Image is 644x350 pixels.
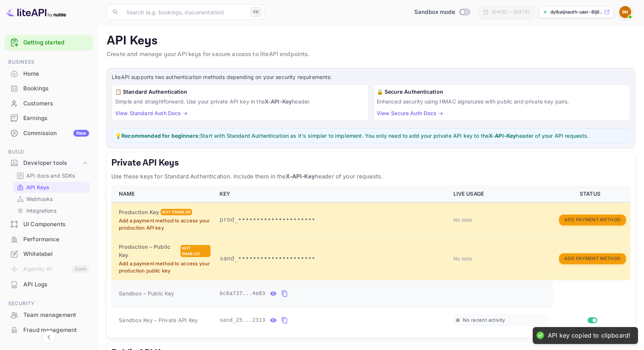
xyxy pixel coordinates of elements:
span: No recent activity [463,317,505,323]
h6: 🔒 Secure Authentication [377,88,627,96]
div: API key copied to clipboard! [548,332,630,339]
h6: Production Key [119,208,159,216]
a: API docs and SDKs [17,172,87,180]
div: Webhooks [14,193,90,204]
img: Dylbaijnauth User [619,6,631,18]
h6: 📋 Standard Authentication [115,88,365,96]
a: Webhooks [17,195,87,203]
p: LiteAPI supports two authentication methods depending on your security requirements: [112,73,630,81]
div: [DATE] — [DATE] [492,9,529,15]
div: API Logs [5,277,93,292]
a: View Standard Auth Docs → [115,110,188,116]
p: dylbaijnauth-user-8lj6... [550,9,603,15]
div: Whitelabel [23,250,89,259]
p: prod_••••••••••••••••••••• [220,215,444,224]
strong: X-API-Key [286,173,315,180]
p: Add a payment method to access your production API key [119,217,211,232]
div: Bookings [23,84,89,93]
a: Team management [5,308,93,322]
div: Earnings [5,111,93,126]
div: Not enabled [180,245,211,257]
div: CommissionNew [5,126,93,141]
div: API Logs [23,280,89,289]
span: sand_25...2313 [220,316,265,324]
p: Simple and straightforward. Use your private API key in the header. [115,97,365,105]
div: Switch to Production mode [411,8,473,17]
th: LIVE USAGE [449,186,553,202]
div: Team management [23,311,89,320]
div: Fraud management [5,323,93,338]
p: API Keys [107,33,635,49]
p: Enhanced security using HMAC signatures with public and private key pairs. [377,97,627,105]
button: Add Payment Method [559,215,626,225]
div: Customers [23,99,89,108]
p: sand_••••••••••••••••••••• [220,254,444,263]
p: Webhooks [26,195,53,203]
span: No data [453,217,472,223]
a: UI Components [5,217,93,231]
div: Home [23,70,89,78]
table: private api keys table [111,186,630,333]
p: Use these keys for Standard Authentication. Include them in the header of your requests. [111,172,630,181]
div: Commission [23,129,89,138]
th: KEY [215,186,449,202]
div: Team management [5,308,93,323]
button: Add Payment Method [559,253,626,264]
div: Developer tools [23,159,82,167]
span: Security [5,300,93,308]
h6: Production – Public Key [119,243,179,259]
div: Not enabled [161,209,192,215]
div: UI Components [23,220,89,229]
div: Integrations [14,205,90,216]
span: No data [453,256,472,262]
strong: X-API-Key [265,98,292,105]
a: Bookings [5,81,93,95]
a: View Secure Auth Docs → [377,110,443,116]
div: Performance [23,235,89,244]
th: STATUS [553,186,630,202]
span: Sandbox – Public Key [119,289,174,297]
a: Fraud management [5,323,93,337]
a: Getting started [23,38,89,47]
a: CommissionNew [5,126,93,140]
div: New [73,130,89,137]
a: API Keys [17,183,87,191]
th: NAME [111,186,215,202]
div: Bookings [5,81,93,96]
div: UI Components [5,217,93,232]
strong: Recommended for beginners: [121,132,200,139]
div: Customers [5,96,93,111]
div: Audit logs [23,341,89,349]
a: Home [5,67,93,81]
div: Whitelabel [5,247,93,262]
a: Add Payment Method [559,255,626,261]
a: Add Payment Method [559,216,626,222]
div: Developer tools [5,157,93,170]
p: Integrations [26,207,56,215]
img: LiteAPI logo [6,6,66,18]
p: Create and manage your API keys for secure access to liteAPI endpoints. [107,50,635,59]
span: bc6a737...4e03 [220,289,265,297]
div: API docs and SDKs [14,170,90,181]
p: Add a payment method to access your production public key [119,260,211,275]
span: Sandbox mode [414,8,455,17]
button: Collapse navigation [42,330,56,344]
a: Whitelabel [5,247,93,261]
div: API Keys [14,182,90,193]
a: Integrations [17,207,87,215]
a: API Logs [5,277,93,291]
input: Search (e.g. bookings, documentation) [122,5,247,20]
div: Getting started [5,35,93,50]
div: Fraud management [23,326,89,335]
p: API Keys [26,183,49,191]
h5: Private API Keys [111,157,630,169]
a: Customers [5,96,93,110]
span: Build [5,148,93,156]
a: Performance [5,232,93,246]
p: API docs and SDKs [26,172,75,180]
p: 💡 Start with Standard Authentication as it's simpler to implement. You only need to add your priv... [115,132,627,140]
div: Home [5,67,93,81]
div: Performance [5,232,93,247]
a: Earnings [5,111,93,125]
span: Sandbox Key – Private API Key [119,317,198,323]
